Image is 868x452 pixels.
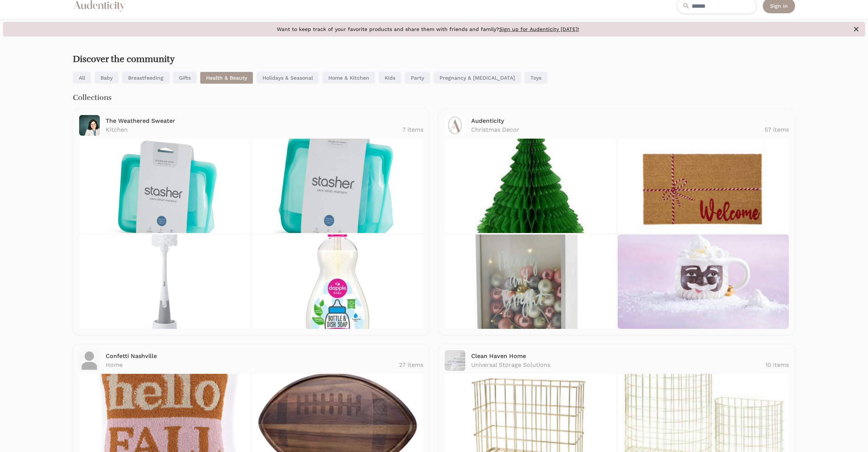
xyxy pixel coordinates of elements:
[106,117,175,124] a: The Weathered Sweater
[200,72,253,84] a: Health & Beauty
[73,93,795,103] h3: Collections
[379,72,401,84] a: Kids
[525,72,547,84] a: Toys
[405,72,430,84] a: Party
[95,72,119,84] a: Baby
[7,25,848,33] span: Want to keep track of your favorite products and share them with friends and family?
[471,125,789,134] a: Christmas Decor 57 items
[445,115,465,136] img: <span class="translation_missing" title="translation missing: en.advocates.discover.show.profile_...
[106,125,423,134] a: Kitchen 7 items
[106,352,157,359] a: Confetti Nashville
[257,72,319,84] a: Holidays & Seasonal
[445,350,465,371] img: <span class="translation_missing" title="translation missing: en.advocates.discover.show.profile_...
[106,361,123,369] p: Home
[252,234,423,329] img: GUEST_bdba3659-0793-4e48-b077-a953b7cafc1e
[322,72,375,84] a: Home & Kitchen
[471,117,504,124] a: Audenticity
[79,115,100,136] img: <span class="translation_missing" title="translation missing: en.advocates.discover.show.profile_...
[79,350,100,371] img: <span class="translation_missing" title="translation missing: en.advocates.discover.show.profile_...
[618,234,789,329] img: Shop-Sweet-Lulu-Papa-Noel-Mug-Dark-Brown_300x.png.jpg
[252,139,423,233] img: 1_1-stasher-mega-carousel-1_grande.jpg
[471,352,526,359] a: Clean Haven Home
[765,361,789,369] p: 10 items
[173,72,197,84] a: Gifts
[445,139,616,233] img: Jollity-Co-Honeycomb-Tree_300x.png.jpg
[122,72,169,84] a: Breastfeeding
[402,125,423,134] p: 7 items
[399,361,423,369] p: 27 items
[106,361,423,369] a: Home 27 items
[471,125,519,134] p: Christmas Decor
[79,234,251,329] img: tot_62122700_3_1_.jpg
[499,26,579,32] a: Sign up for Audenticity [DATE]!
[73,72,91,84] a: All
[471,361,789,369] a: Universal Storage Solutions 10 items
[765,125,789,134] p: 57 items
[471,361,550,369] p: Universal Storage Solutions
[73,54,795,65] h2: Discover the community
[618,139,789,233] img: Shop-Sweet-Lulu-Holiday-Welcome-Doormat_300x.png.jpg
[445,234,616,329] img: 4_84ad12f9-b612-4705-b944-280cb2d00b47_300x.png.jpg
[434,72,521,84] a: Pregnancy & [MEDICAL_DATA]
[106,125,128,134] p: Kitchen
[79,139,251,233] img: 1_1-stasher-mini-carousel-1_grande.jpg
